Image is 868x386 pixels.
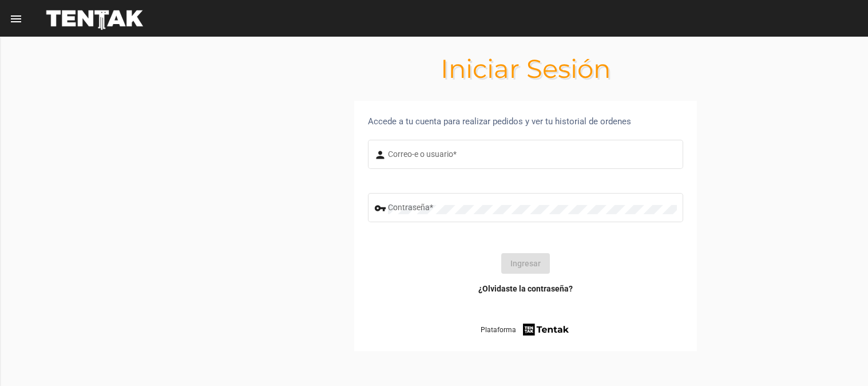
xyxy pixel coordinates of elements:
button: Ingresar [501,253,550,274]
h1: Iniciar Sesión [183,60,868,78]
a: Plataforma [481,322,570,337]
span: Plataforma [481,324,516,336]
div: Accede a tu cuenta para realizar pedidos y ver tu historial de ordenes [368,115,683,128]
mat-icon: vpn_key [374,202,388,215]
a: ¿Olvidaste la contraseña? [478,283,573,294]
mat-icon: person [374,148,388,162]
mat-icon: menu [9,12,23,26]
img: tentak-firm.png [521,322,570,337]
